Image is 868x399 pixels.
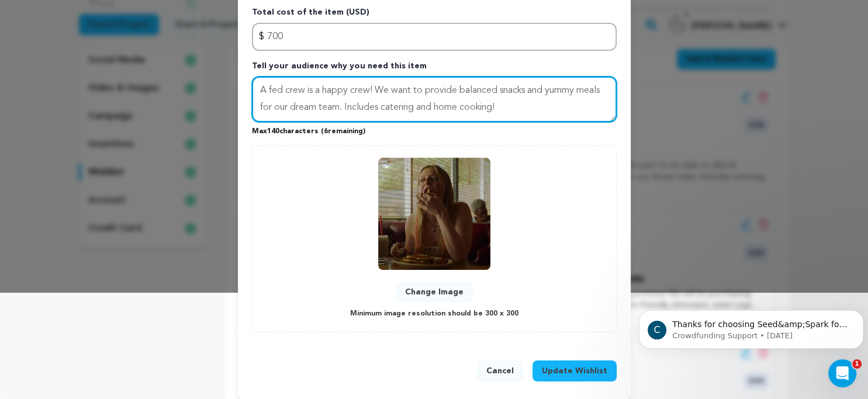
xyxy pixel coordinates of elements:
textarea: Tell your audience why you need this item [252,77,617,122]
iframe: Intercom live chat [828,359,856,387]
p: Minimum image resolution should be 300 x 300 [350,307,518,321]
span: 1 [852,359,862,369]
p: Total cost of the item (USD) [252,6,617,23]
p: Max characters ( remaining) [252,122,617,136]
span: Update Wishlist [542,365,607,377]
p: Tell your audience why you need this item [252,60,617,77]
iframe: Intercom notifications message [634,286,868,367]
button: Cancel [477,360,523,381]
button: Update Wishlist [532,360,617,381]
input: Enter total cost of the item [252,23,617,51]
button: Change Image [396,282,473,303]
span: $ [259,30,264,44]
span: 6 [324,128,328,135]
span: 140 [267,128,279,135]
